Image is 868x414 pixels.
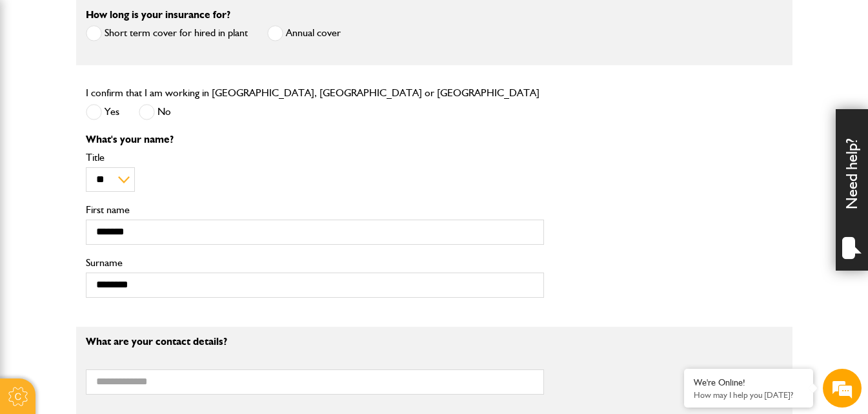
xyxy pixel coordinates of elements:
[67,72,217,89] div: Chat with us now
[86,258,544,268] label: Surname
[86,104,119,120] label: Yes
[86,10,230,20] label: How long is your insurance for?
[17,196,236,224] input: Enter your phone number
[86,205,544,215] label: First name
[17,158,236,186] input: Enter your email address
[212,6,243,37] div: Minimize live chat window
[836,109,868,271] div: Need help?
[22,72,54,90] img: d_20077148190_company_1631870298795_20077148190
[86,134,544,145] p: What's your name?
[176,322,234,339] em: Start Chat
[86,152,544,163] label: Title
[17,234,236,311] textarea: Type your message and hit 'Enter'
[86,336,544,347] p: What are your contact details?
[17,119,236,148] input: Enter your last name
[139,104,171,120] label: No
[694,390,803,400] p: How may I help you today?
[86,25,248,41] label: Short term cover for hired in plant
[694,377,803,388] div: We're Online!
[86,88,540,98] label: I confirm that I am working in [GEOGRAPHIC_DATA], [GEOGRAPHIC_DATA] or [GEOGRAPHIC_DATA]
[267,25,341,41] label: Annual cover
